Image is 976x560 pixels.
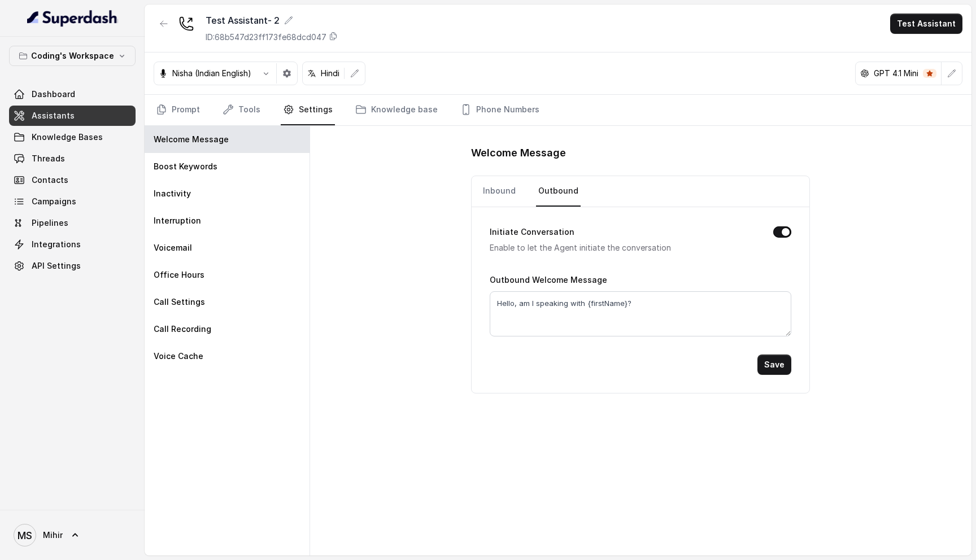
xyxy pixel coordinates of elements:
button: Save [757,355,791,375]
span: Contacts [32,174,68,186]
nav: Tabs [154,95,962,125]
p: Welcome Message [154,134,229,145]
span: Knowledge Bases [32,132,103,143]
label: Outbound Welcome Message [490,275,607,285]
textarea: Hello, am I speaking with {firstName}? [490,291,791,336]
svg: openai logo [860,69,869,78]
a: Prompt [154,95,202,125]
p: Office Hours [154,269,204,281]
p: GPT 4.1 Mini [874,68,918,79]
span: Integrations [32,239,81,250]
span: Assistants [32,110,75,121]
a: Outbound [536,176,581,207]
label: Initiate Conversation [490,225,574,239]
p: Nisha (Indian English) [172,68,251,79]
a: Contacts [9,170,136,190]
a: Knowledge base [353,95,440,125]
a: Knowledge Bases [9,127,136,147]
a: API Settings [9,256,136,276]
p: Interruption [154,215,201,226]
a: Pipelines [9,213,136,233]
a: Threads [9,148,136,169]
span: Threads [32,153,65,164]
a: Integrations [9,234,136,255]
a: Inbound [481,176,518,207]
h1: Welcome Message [471,144,810,162]
span: Dashboard [32,89,75,100]
span: Campaigns [32,196,76,207]
p: Call Recording [154,323,211,335]
p: Boost Keywords [154,161,217,172]
span: API Settings [32,260,81,272]
button: Coding's Workspace [9,46,136,66]
text: MS [18,530,32,541]
p: Inactivity [154,188,191,199]
p: Call Settings [154,296,205,308]
p: Enable to let the Agent initiate the conversation [490,241,755,255]
p: ID: 68b547d23ff173fe68dcd047 [206,32,326,43]
a: Assistants [9,106,136,126]
a: Mihir [9,519,136,551]
p: Voice Cache [154,351,203,362]
a: Dashboard [9,84,136,104]
nav: Tabs [481,176,800,207]
div: Test Assistant- 2 [206,14,338,27]
span: Mihir [43,530,63,541]
a: Phone Numbers [458,95,542,125]
p: Voicemail [154,242,192,253]
a: Settings [281,95,335,125]
a: Campaigns [9,191,136,212]
a: Tools [220,95,263,125]
p: Coding's Workspace [31,49,114,63]
span: Pipelines [32,217,68,229]
p: Hindi [321,68,339,79]
button: Test Assistant [890,14,962,34]
img: light.svg [27,9,118,27]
